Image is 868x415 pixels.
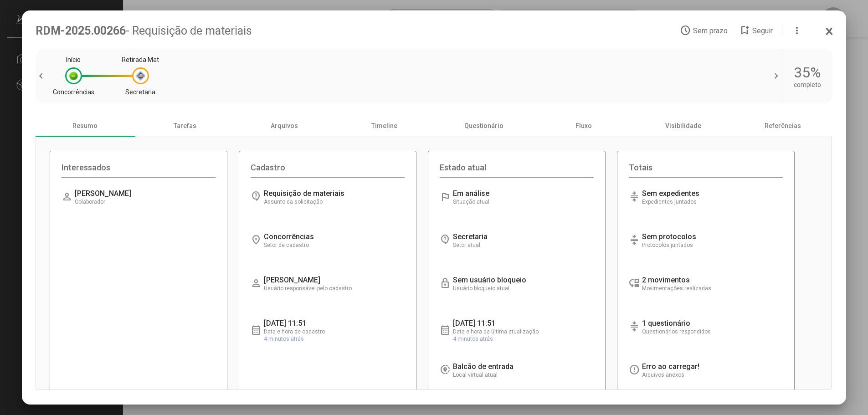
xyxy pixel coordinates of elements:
mat-icon: more_vert [791,25,802,36]
div: Interessados [62,163,216,178]
div: RDM-2025.00266 [36,24,680,37]
div: Questionário [434,115,534,137]
div: Totais [629,163,783,178]
span: - Requisição de materiais [126,24,252,37]
span: chevron_right [768,71,782,82]
div: Cadastro [251,163,405,178]
div: Concorrências [53,88,94,96]
span: Sem prazo [693,26,728,35]
div: Tarefas [135,115,235,137]
span: 4 minutos atrás [264,336,304,342]
span: chevron_left [36,71,49,82]
div: 35% [794,64,821,81]
div: Início [66,56,81,63]
span: Seguir [752,26,773,35]
div: Referências [733,115,833,137]
div: Resumo [36,115,135,137]
div: Retirada Mat [122,56,159,63]
div: Secretaria [125,88,155,96]
div: Visibilidade [633,115,733,137]
mat-icon: access_time [680,25,691,36]
div: Timeline [334,115,434,137]
div: Arquivos [235,115,334,137]
mat-icon: bookmark_add [739,25,750,36]
div: Estado atual [440,163,594,178]
div: Fluxo [534,115,633,137]
span: 4 minutos atrás [453,336,493,342]
div: completo [794,81,821,88]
